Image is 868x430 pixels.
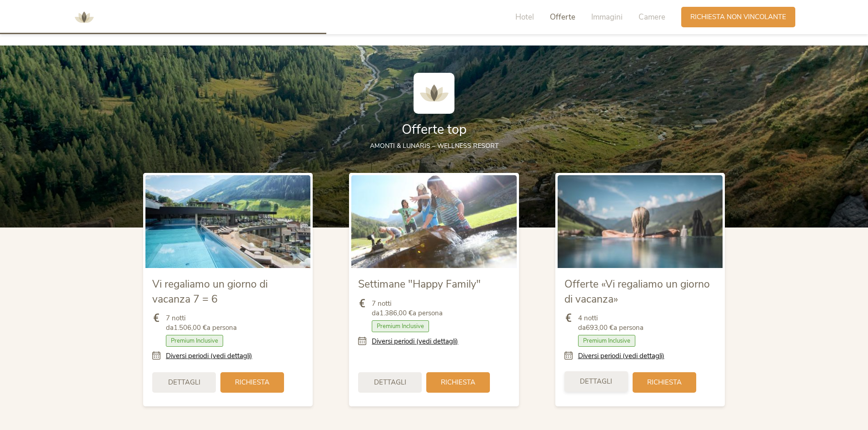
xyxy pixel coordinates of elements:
[578,335,635,347] span: Premium Inclusive
[379,309,413,318] b: 1.386,00 €
[564,277,710,306] span: Offerte «Vi regaliamo un giorno di vacanza»
[580,377,612,386] span: Dettagli
[145,175,310,268] img: Vi regaliamo un giorno di vacanza 7 = 6
[402,121,467,138] span: Offerte top
[70,4,98,31] img: AMONTI & LUNARIS Wellnessresort
[166,335,223,347] span: Premium Inclusive
[578,314,644,333] span: 4 notti da a persona
[591,12,623,22] span: Immagini
[374,378,406,387] span: Dettagli
[358,277,481,291] span: Settimane "Happy Family"
[414,73,454,114] img: AMONTI & LUNARIS Wellnessresort
[586,323,614,332] b: 693,00 €
[690,12,786,22] span: Richiesta non vincolante
[351,175,516,268] img: Settimane "Happy Family"
[515,12,534,22] span: Hotel
[370,142,499,150] span: AMONTI & LUNARIS – wellness resort
[372,337,458,346] a: Diversi periodi (vedi dettagli)
[550,12,575,22] span: Offerte
[647,378,682,387] span: Richiesta
[70,14,98,20] a: AMONTI & LUNARIS Wellnessresort
[441,378,475,387] span: Richiesta
[168,378,200,387] span: Dettagli
[166,351,252,361] a: Diversi periodi (vedi dettagli)
[174,323,207,332] b: 1.506,00 €
[578,351,664,361] a: Diversi periodi (vedi dettagli)
[372,299,443,318] span: 7 notti da a persona
[558,175,723,268] img: Offerte «Vi regaliamo un giorno di vacanza»
[639,12,665,22] span: Camere
[372,320,429,332] span: Premium Inclusive
[235,378,269,387] span: Richiesta
[166,314,237,333] span: 7 notti da a persona
[152,277,268,306] span: Vi regaliamo un giorno di vacanza 7 = 6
